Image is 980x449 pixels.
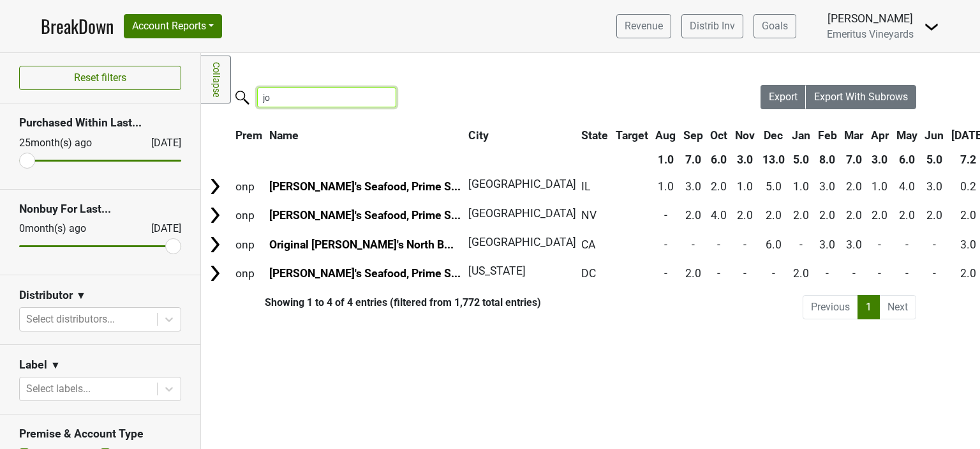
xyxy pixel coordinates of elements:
button: Export With Subrows [806,85,916,109]
span: 1.0 [658,180,674,193]
div: 25 month(s) ago [19,135,121,151]
span: 3.0 [685,180,701,193]
span: - [799,238,803,251]
span: - [692,238,695,251]
th: 6.0 [893,148,921,171]
span: Export [769,91,798,103]
th: State: activate to sort column ascending [578,124,611,147]
span: 2.0 [846,209,862,222]
img: Arrow right [205,177,225,196]
a: Collapse [201,56,231,103]
div: Showing 1 to 4 of 4 entries (filtered from 1,772 total entries) [201,296,541,308]
div: 0 month(s) ago [19,221,121,236]
span: 3.0 [819,180,835,193]
th: 8.0 [815,148,840,171]
span: - [743,238,746,251]
th: Feb: activate to sort column ascending [815,124,840,147]
span: 2.0 [793,267,809,280]
th: 13.0 [759,148,788,171]
span: Target [616,129,648,142]
h3: Distributor [19,289,73,302]
span: - [664,209,667,222]
h3: Nonbuy For Last... [19,202,181,216]
span: - [743,267,746,280]
span: ▼ [50,358,61,373]
img: Dropdown Menu [924,19,939,34]
th: 6.0 [708,148,731,171]
div: [DATE] [140,221,181,236]
span: 5.0 [766,180,782,193]
th: 5.0 [789,148,813,171]
span: 1.0 [793,180,809,193]
span: - [717,267,720,280]
span: 3.0 [926,180,942,193]
a: Distrib Inv [681,14,743,38]
span: - [664,238,667,251]
h3: Purchased Within Last... [19,116,181,130]
span: - [852,267,856,280]
span: Export With Subrows [814,91,908,103]
th: Aug: activate to sort column ascending [652,124,679,147]
div: [DATE] [140,135,181,151]
span: 2.0 [960,267,976,280]
th: City: activate to sort column ascending [465,124,570,147]
span: 0.2 [960,180,976,193]
span: Name [269,129,299,142]
span: 2.0 [766,209,782,222]
button: Reset filters [19,66,181,90]
button: Account Reports [124,14,222,38]
span: 2.0 [846,180,862,193]
span: - [933,267,936,280]
td: onp [232,172,265,200]
th: Sep: activate to sort column ascending [680,124,706,147]
span: 2.0 [960,209,976,222]
span: 2.0 [685,267,701,280]
td: onp [232,259,265,287]
td: onp [232,231,265,258]
span: ▼ [76,288,86,303]
span: - [905,238,909,251]
th: May: activate to sort column ascending [893,124,921,147]
th: 3.0 [868,148,892,171]
h3: Premise & Account Type [19,427,181,441]
img: Arrow right [205,206,225,225]
th: 5.0 [921,148,947,171]
span: [GEOGRAPHIC_DATA] [468,236,576,248]
a: BreakDown [41,13,114,40]
span: 4.0 [899,180,915,193]
span: IL [581,180,590,193]
th: Jun: activate to sort column ascending [921,124,947,147]
a: [PERSON_NAME]'s Seafood, Prime S... [269,180,461,193]
span: Emeritus Vineyards [827,28,914,40]
a: Revenue [616,14,671,38]
span: 2.0 [711,180,727,193]
span: 2.0 [685,209,701,222]
span: - [717,238,720,251]
span: 4.0 [711,209,727,222]
span: CA [581,238,595,251]
span: - [826,267,829,280]
a: [PERSON_NAME]'s Seafood, Prime S... [269,209,461,222]
span: 2.0 [899,209,915,222]
th: 1.0 [652,148,679,171]
span: [US_STATE] [468,264,526,277]
span: 1.0 [872,180,887,193]
span: 3.0 [846,238,862,251]
a: Original [PERSON_NAME]'s North B... [269,238,454,251]
th: Name: activate to sort column ascending [267,124,464,147]
span: 2.0 [819,209,835,222]
span: DC [581,267,596,280]
a: 1 [857,295,880,319]
th: Prem: activate to sort column ascending [232,124,265,147]
th: &nbsp;: activate to sort column ascending [202,124,231,147]
a: Goals [754,14,796,38]
span: Prem [235,129,262,142]
img: Arrow right [205,264,225,283]
th: 7.0 [842,148,867,171]
a: [PERSON_NAME]'s Seafood, Prime S... [269,267,461,280]
h3: Label [19,358,47,372]
button: Export [761,85,806,109]
span: NV [581,209,597,222]
span: 2.0 [872,209,887,222]
th: Nov: activate to sort column ascending [732,124,758,147]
